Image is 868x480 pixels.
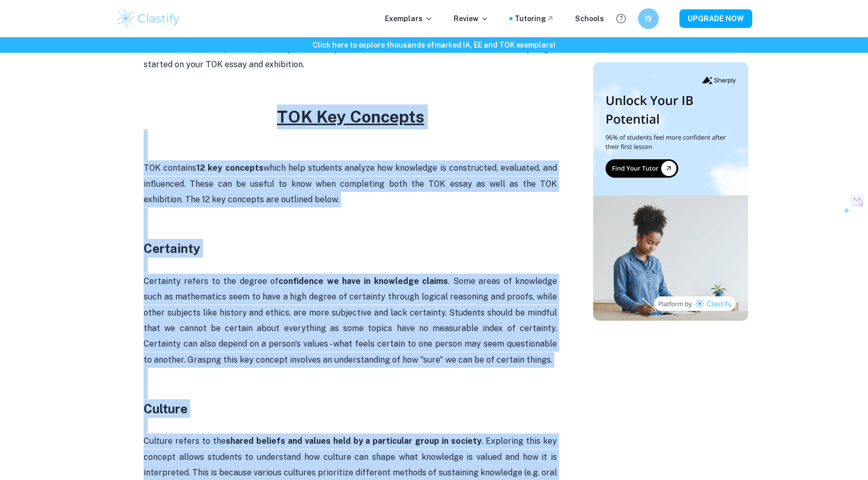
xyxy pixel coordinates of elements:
p: Exemplars [385,13,433,24]
button: Help and Feedback [612,10,630,27]
h3: Certainty [144,239,557,258]
p: Certainty refers to the degree of . Some areas of knowledge such as mathematics seem to have a hi... [144,274,557,368]
a: Schools [575,13,604,24]
img: Clastify logo [116,8,181,29]
u: TOK Key Concepts [277,107,424,126]
p: TOK contains which help students analyze how knowledge is constructed, evaluated, and influenced.... [144,160,557,207]
button: UPGRADE NOW [679,9,752,28]
img: Thumbnail [593,62,748,321]
a: Tutoring [515,13,554,24]
p: Review [454,13,489,24]
strong: confidence we have in knowledge claims [278,276,448,286]
h6: Click here to explore thousands of marked IA, EE and TOK exemplars ! [2,39,866,51]
h3: Culture [144,399,557,418]
strong: 12 key concepts [196,163,263,173]
strong: shared beliefs and values held by a particular group in society [226,436,482,446]
button: IS [638,8,659,29]
h6: IS [643,13,655,24]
